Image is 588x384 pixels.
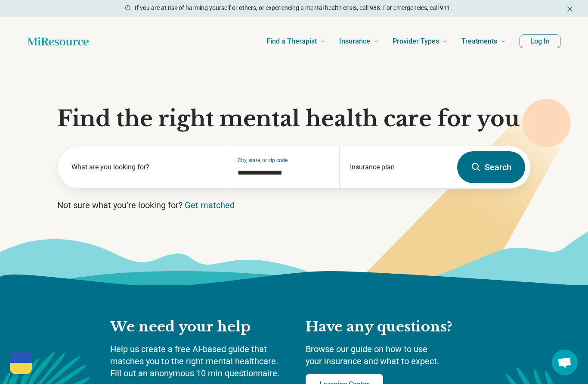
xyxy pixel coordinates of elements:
h2: Have any questions? [306,318,478,336]
a: Insurance [339,24,379,59]
button: Log In [520,34,560,48]
p: If you are at risk of harming yourself or others, or experiencing a mental health crisis, call 98... [135,3,452,12]
h2: We need your help [110,318,288,336]
span: Find a Therapist [266,35,317,47]
a: Provider Types [393,24,448,59]
span: Treatments [461,35,497,47]
p: Not sure what you’re looking for? [57,199,531,211]
a: Get matched [185,200,235,210]
div: Open chat [552,350,578,375]
p: Browse our guide on how to use your insurance and what to expect. [306,343,478,367]
h1: Find the right mental health care for you [57,106,531,132]
p: Help us create a free AI-based guide that matches you to the right mental healthcare. Fill out an... [110,343,288,379]
button: Search [457,151,525,183]
span: Provider Types [393,35,439,47]
a: Treatments [461,24,506,59]
a: Find a Therapist [266,24,325,59]
span: Insurance [339,35,370,47]
a: Home page [28,33,89,50]
button: Dismiss [566,3,574,14]
label: What are you looking for? [71,162,217,172]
